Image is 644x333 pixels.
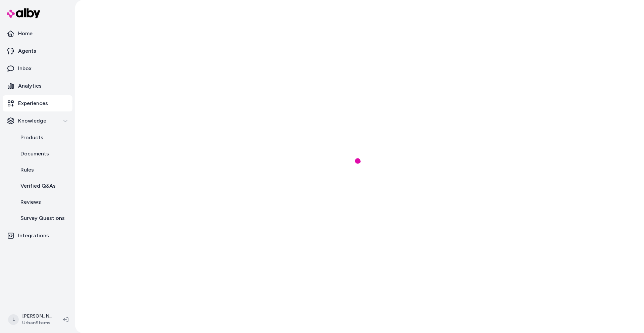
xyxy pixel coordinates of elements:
button: Knowledge [3,113,72,129]
a: Inbox [3,60,72,77]
a: Reviews [14,194,72,210]
p: Experiences [18,99,48,107]
a: Verified Q&As [14,178,72,194]
a: Survey Questions [14,210,72,226]
a: Analytics [3,78,72,94]
a: Integrations [3,228,72,244]
a: Experiences [3,95,72,111]
p: Verified Q&As [20,182,56,190]
button: L[PERSON_NAME]UrbanStems [4,309,58,330]
p: Survey Questions [20,214,65,222]
p: Analytics [18,82,42,90]
a: Products [14,130,72,146]
p: Agents [18,47,36,55]
p: [PERSON_NAME] [22,313,52,320]
p: Rules [20,166,34,174]
p: Knowledge [18,117,46,125]
p: Inbox [18,64,32,73]
span: UrbanStems [22,320,52,326]
a: Documents [14,146,72,162]
p: Reviews [20,198,41,206]
span: L [8,314,19,325]
a: Agents [3,43,72,59]
p: Home [18,30,33,38]
p: Documents [20,150,49,158]
a: Home [3,26,72,42]
p: Products [20,134,43,142]
p: Integrations [18,232,49,240]
img: alby Logo [7,8,40,18]
a: Rules [14,162,72,178]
